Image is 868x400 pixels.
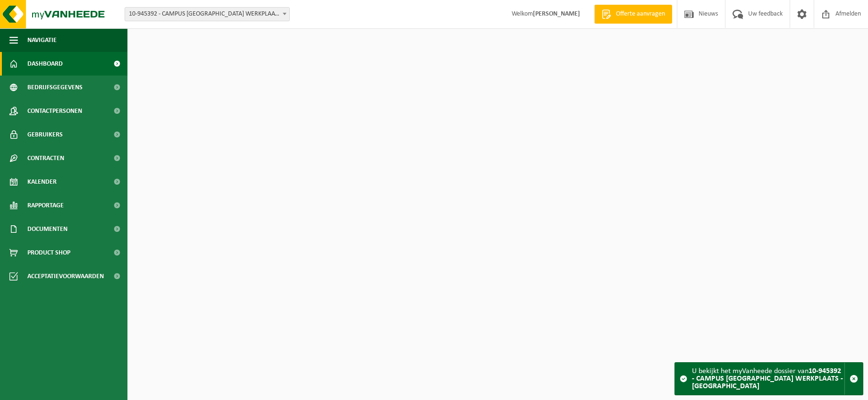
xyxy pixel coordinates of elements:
span: Bedrijfsgegevens [27,76,83,99]
strong: 10-945392 - CAMPUS [GEOGRAPHIC_DATA] WERKPLAATS - [GEOGRAPHIC_DATA] [692,367,843,390]
span: Rapportage [27,194,64,217]
div: U bekijkt het myVanheede dossier van [692,363,844,395]
span: Acceptatievoorwaarden [27,264,104,288]
span: 10-945392 - CAMPUS BARNUM WERKPLAATS - ROESELARE [125,7,290,21]
span: Contactpersonen [27,99,82,123]
span: Dashboard [27,52,63,76]
span: 10-945392 - CAMPUS BARNUM WERKPLAATS - ROESELARE [125,8,289,21]
span: Product Shop [27,241,70,264]
span: Documenten [27,217,67,241]
strong: [PERSON_NAME] [533,10,580,17]
span: Offerte aanvragen [614,9,667,19]
span: Navigatie [27,28,57,52]
span: Contracten [27,146,64,170]
span: Kalender [27,170,57,194]
a: Offerte aanvragen [594,5,672,24]
span: Gebruikers [27,123,63,146]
